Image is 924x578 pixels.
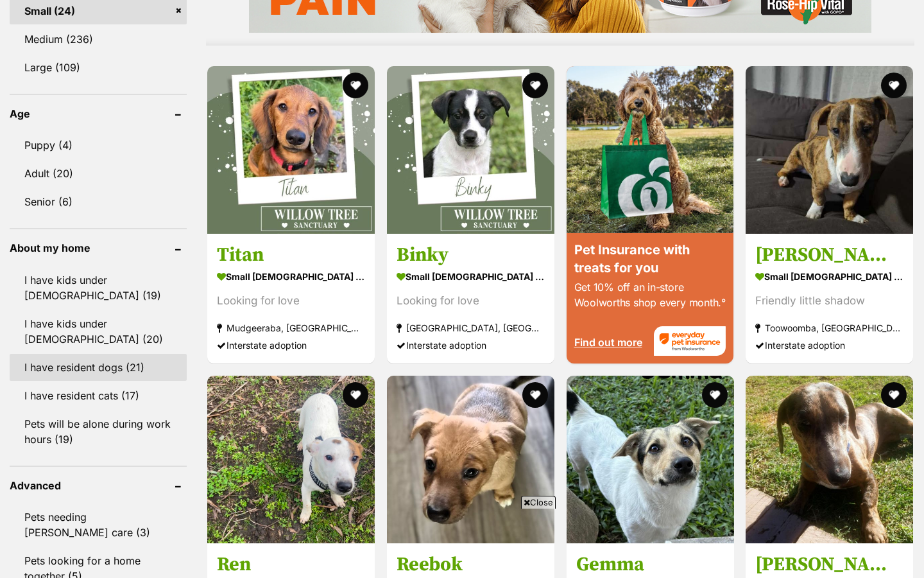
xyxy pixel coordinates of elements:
[217,292,365,310] div: Looking for love
[522,382,548,408] button: favourite
[397,319,545,337] strong: [GEOGRAPHIC_DATA], [GEOGRAPHIC_DATA]
[881,73,907,98] button: favourite
[217,337,365,354] div: Interstate adoption
[387,376,554,543] img: Reebok - Mixed breed Dog
[10,26,187,53] a: Medium (236)
[881,382,907,408] button: favourite
[10,410,187,453] a: Pets will be alone during work hours (19)
[397,243,545,267] h3: Binky
[217,267,365,286] strong: small [DEMOGRAPHIC_DATA] Dog
[207,66,375,234] img: Titan - Dachshund Dog
[10,267,187,309] a: I have kids under [DEMOGRAPHIC_DATA] (19)
[567,376,734,543] img: Gemma - Jack Russell Terrier Dog
[217,552,365,577] h3: Ren
[746,233,913,363] a: [PERSON_NAME] small [DEMOGRAPHIC_DATA] Dog Friendly little shadow Toowoomba, [GEOGRAPHIC_DATA] In...
[10,504,187,546] a: Pets needing [PERSON_NAME] care (3)
[755,267,903,286] strong: small [DEMOGRAPHIC_DATA] Dog
[10,132,187,159] a: Puppy (4)
[387,66,554,234] img: Binky - Fox Terrier Dog
[755,292,903,310] div: Friendly little shadow
[207,376,375,543] img: Ren - Mixed Dog
[10,382,187,409] a: I have resident cats (17)
[387,233,554,363] a: Binky small [DEMOGRAPHIC_DATA] Dog Looking for love [GEOGRAPHIC_DATA], [GEOGRAPHIC_DATA] Intersta...
[207,233,375,363] a: Titan small [DEMOGRAPHIC_DATA] Dog Looking for love Mudgeeraba, [GEOGRAPHIC_DATA] Interstate adop...
[755,319,903,337] strong: Toowoomba, [GEOGRAPHIC_DATA]
[217,319,365,337] strong: Mudgeeraba, [GEOGRAPHIC_DATA]
[746,376,913,543] img: Lorinda - Dachshund Dog
[10,188,187,215] a: Senior (6)
[397,292,545,310] div: Looking for love
[217,243,365,267] h3: Titan
[522,73,548,98] button: favourite
[10,160,187,187] a: Adult (20)
[576,552,724,577] h3: Gemma
[746,66,913,234] img: Vincent - Dachshund Dog
[228,514,696,572] iframe: Advertisement
[701,382,727,408] button: favourite
[755,552,903,577] h3: [PERSON_NAME]
[343,382,368,408] button: favourite
[521,496,556,509] span: Close
[397,337,545,354] div: Interstate adoption
[755,243,903,267] h3: [PERSON_NAME]
[10,310,187,353] a: I have kids under [DEMOGRAPHIC_DATA] (20)
[343,73,368,98] button: favourite
[10,480,187,491] header: Advanced
[10,242,187,254] header: About my home
[10,354,187,381] a: I have resident dogs (21)
[755,337,903,354] div: Interstate adoption
[10,108,187,119] header: Age
[10,54,187,81] a: Large (109)
[397,267,545,286] strong: small [DEMOGRAPHIC_DATA] Dog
